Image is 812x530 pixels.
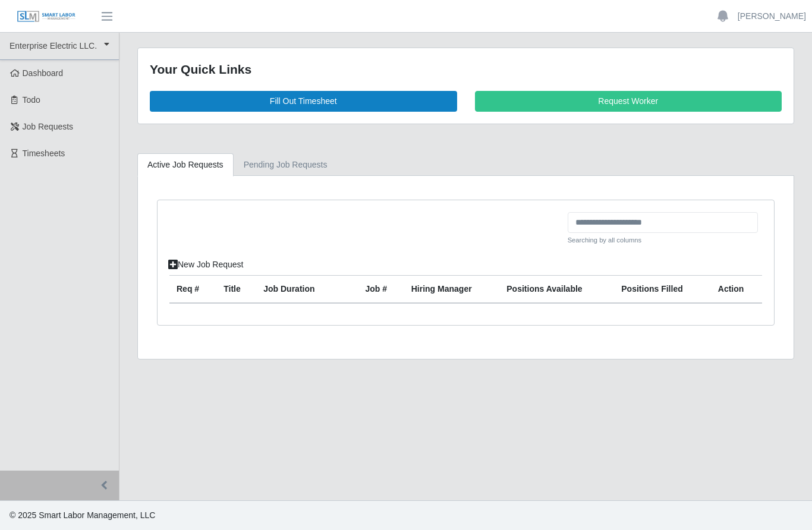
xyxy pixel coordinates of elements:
th: Title [216,276,256,304]
th: Positions Available [499,276,614,304]
a: [PERSON_NAME] [738,10,806,23]
span: Job Requests [23,122,74,131]
a: Active Job Requests [137,153,234,176]
th: Job # [358,276,404,304]
a: New Job Request [160,254,251,275]
img: SLM Logo [17,10,76,23]
div: Your Quick Links [150,60,782,79]
small: Searching by all columns [568,235,758,245]
th: Positions Filled [614,276,711,304]
th: Hiring Manager [404,276,500,304]
span: Todo [23,95,40,105]
th: Req # [169,276,216,304]
span: © 2025 Smart Labor Management, LLC [10,510,155,520]
span: Dashboard [23,68,64,78]
th: Action [711,276,762,304]
a: Request Worker [475,91,782,112]
th: Job Duration [256,276,340,304]
a: Fill Out Timesheet [150,91,457,112]
span: Timesheets [23,149,65,158]
a: Pending Job Requests [234,153,338,176]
